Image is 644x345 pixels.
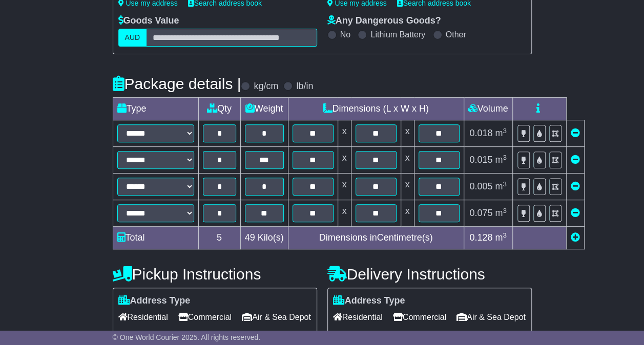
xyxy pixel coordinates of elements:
span: Commercial [393,309,446,325]
span: Air & Sea Depot [242,309,311,325]
td: Kilo(s) [240,227,288,249]
span: 0.128 [469,232,492,243]
span: Residential [118,309,168,325]
span: © One World Courier 2025. All rights reserved. [113,333,261,341]
td: Dimensions in Centimetre(s) [288,227,464,249]
td: x [338,174,351,200]
td: Volume [464,98,512,120]
span: 0.018 [469,128,492,138]
h4: Delivery Instructions [327,266,532,283]
h4: Pickup Instructions [113,266,317,283]
span: m [495,155,507,165]
a: Remove this item [571,155,580,165]
label: Any Dangerous Goods? [327,15,441,27]
td: Type [113,98,198,120]
span: Residential [333,309,383,325]
td: x [338,120,351,147]
span: 0.075 [469,208,492,218]
td: x [338,200,351,227]
span: m [495,208,507,218]
span: 0.005 [469,181,492,191]
a: Remove this item [571,128,580,138]
label: lb/in [296,81,313,92]
td: x [401,120,414,147]
sup: 3 [503,180,507,188]
a: Remove this item [571,208,580,218]
td: 5 [198,227,240,249]
label: Address Type [333,295,405,307]
sup: 3 [503,231,507,239]
span: m [495,128,507,138]
td: x [401,200,414,227]
span: 0.015 [469,155,492,165]
h4: Package details | [113,75,241,92]
td: Weight [240,98,288,120]
label: kg/cm [254,81,278,92]
a: Add new item [571,232,580,243]
sup: 3 [503,207,507,214]
a: Remove this item [571,181,580,191]
sup: 3 [503,154,507,161]
label: Other [446,30,466,39]
td: Dimensions (L x W x H) [288,98,464,120]
span: m [495,232,507,243]
span: m [495,181,507,191]
label: No [340,30,350,39]
label: Address Type [118,295,191,307]
label: Goods Value [118,15,179,27]
td: Total [113,227,198,249]
span: Air & Sea Depot [456,309,526,325]
sup: 3 [503,127,507,135]
span: 49 [245,232,255,243]
span: Commercial [178,309,232,325]
td: x [401,174,414,200]
td: x [401,147,414,174]
td: Qty [198,98,240,120]
label: Lithium Battery [370,30,425,39]
td: x [338,147,351,174]
label: AUD [118,29,147,47]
